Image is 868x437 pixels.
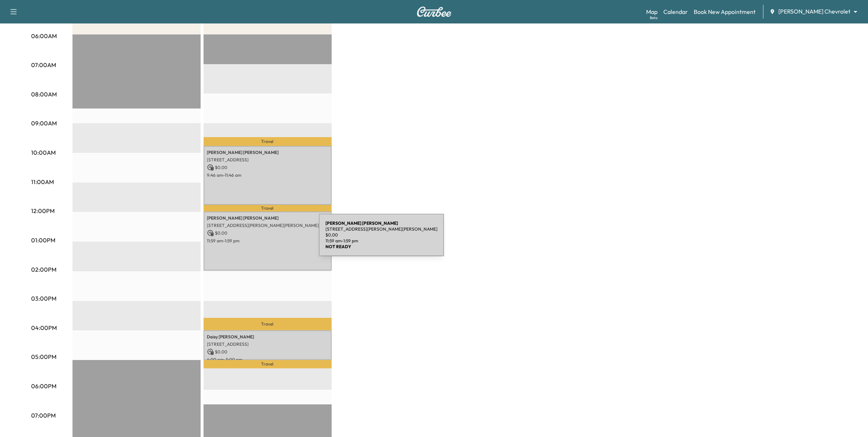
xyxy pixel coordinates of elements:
p: 12:00PM [31,206,55,215]
p: 09:00AM [31,119,57,128]
p: 11:00AM [31,177,54,186]
p: 07:00PM [31,411,56,420]
span: [PERSON_NAME] Chevrolet [778,7,850,16]
b: [PERSON_NAME] [PERSON_NAME] [325,220,398,226]
p: 4:00 pm - 5:00 pm [207,357,328,363]
p: Travel [204,360,332,368]
p: 01:00PM [31,236,56,245]
p: [STREET_ADDRESS] [207,341,328,347]
p: 07:00AM [31,60,56,69]
p: [PERSON_NAME] [PERSON_NAME] [207,215,328,221]
p: [STREET_ADDRESS][PERSON_NAME][PERSON_NAME] [325,226,437,232]
p: [STREET_ADDRESS] [207,157,328,163]
b: NOT READY [325,244,351,249]
a: Calendar [663,7,688,16]
a: Book New Appointment [694,7,756,16]
p: $ 0.00 [207,349,328,355]
p: $ 0.00 [207,164,328,171]
p: 11:59 am - 1:59 pm [325,238,437,244]
p: [PERSON_NAME] [PERSON_NAME] [207,150,328,155]
p: 11:59 am - 1:59 pm [207,238,328,244]
p: 9:46 am - 11:46 am [207,172,328,178]
p: 02:00PM [31,265,57,274]
p: Daisy [PERSON_NAME] [207,334,328,340]
p: $ 0.00 [325,232,437,238]
p: Travel [204,205,332,211]
img: Curbee Logo [417,7,452,17]
p: Travel [204,318,332,330]
p: $ 0.00 [207,230,328,236]
p: Travel [204,137,332,146]
a: MapBeta [646,7,657,16]
div: Beta [650,15,657,21]
p: 08:00AM [31,90,57,99]
p: 10:00AM [31,148,56,157]
p: 06:00AM [31,32,57,40]
p: 03:00PM [31,294,57,303]
p: 04:00PM [31,323,57,332]
p: 05:00PM [31,352,57,361]
p: [STREET_ADDRESS][PERSON_NAME][PERSON_NAME] [207,223,328,228]
p: 06:00PM [31,382,57,390]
